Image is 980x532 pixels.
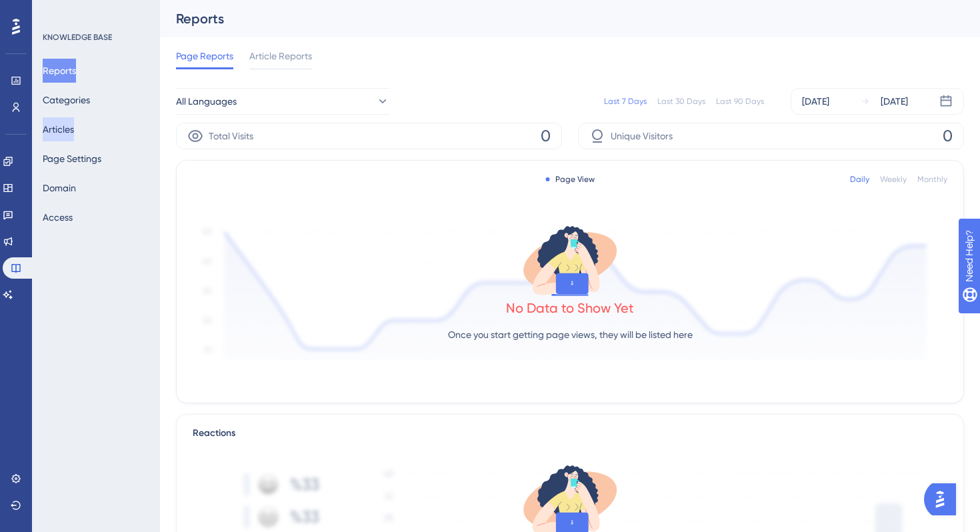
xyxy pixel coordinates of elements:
[209,128,253,144] span: Total Visits
[176,88,389,115] button: All Languages
[448,327,693,343] p: Once you start getting page views, they will be listed here
[43,88,90,112] button: Categories
[43,176,76,200] button: Domain
[657,96,705,107] div: Last 30 Days
[176,48,233,64] span: Page Reports
[611,128,673,144] span: Unique Visitors
[193,425,947,441] div: Reactions
[716,96,764,107] div: Last 90 Days
[31,3,83,19] span: Need Help?
[917,174,947,185] div: Monthly
[249,48,312,64] span: Article Reports
[924,479,964,519] iframe: UserGuiding AI Assistant Launcher
[43,205,73,229] button: Access
[850,174,869,185] div: Daily
[43,59,76,83] button: Reports
[546,174,595,185] div: Page View
[43,117,74,141] button: Articles
[604,96,647,107] div: Last 7 Days
[176,9,931,28] div: Reports
[43,32,112,43] div: KNOWLEDGE BASE
[880,174,907,185] div: Weekly
[881,93,908,109] div: [DATE]
[506,299,634,317] div: No Data to Show Yet
[943,125,953,147] span: 0
[802,93,829,109] div: [DATE]
[176,93,237,109] span: All Languages
[43,147,101,171] button: Page Settings
[541,125,551,147] span: 0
